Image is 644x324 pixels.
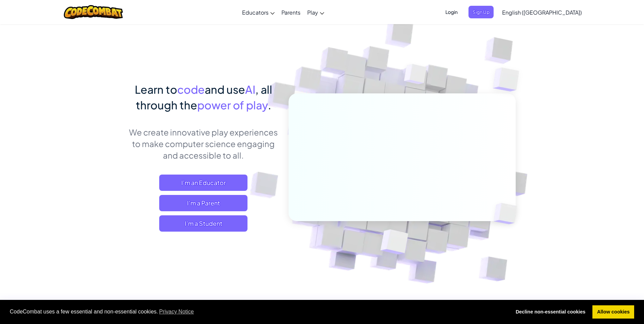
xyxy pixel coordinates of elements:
a: learn more about cookies [158,307,195,317]
button: Login [441,6,462,18]
a: I'm a Parent [159,195,247,211]
span: code [177,83,205,96]
a: deny cookies [511,305,590,319]
span: Educators [242,9,269,16]
img: Overlap cubes [364,215,424,271]
a: Parents [278,3,304,21]
a: Play [304,3,328,21]
button: I'm a Student [159,215,247,232]
button: Sign Up [468,6,494,18]
span: Play [307,9,318,16]
a: allow cookies [592,305,634,319]
span: and use [205,83,245,96]
img: CodeCombat logo [64,5,123,19]
span: Learn to [135,83,177,96]
p: We create innovative play experiences to make computer science engaging and accessible to all. [129,126,278,161]
a: English ([GEOGRAPHIC_DATA]) [499,3,585,21]
img: Overlap cubes [479,51,538,108]
span: power of play [197,98,268,112]
span: English ([GEOGRAPHIC_DATA]) [502,9,582,16]
span: AI [245,83,255,96]
span: CodeCombat uses a few essential and non-essential cookies. [10,307,506,317]
span: . [268,98,271,112]
img: Overlap cubes [482,189,533,238]
a: I'm an Educator [159,175,247,191]
img: Overlap cubes [391,51,440,101]
a: Educators [239,3,278,21]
